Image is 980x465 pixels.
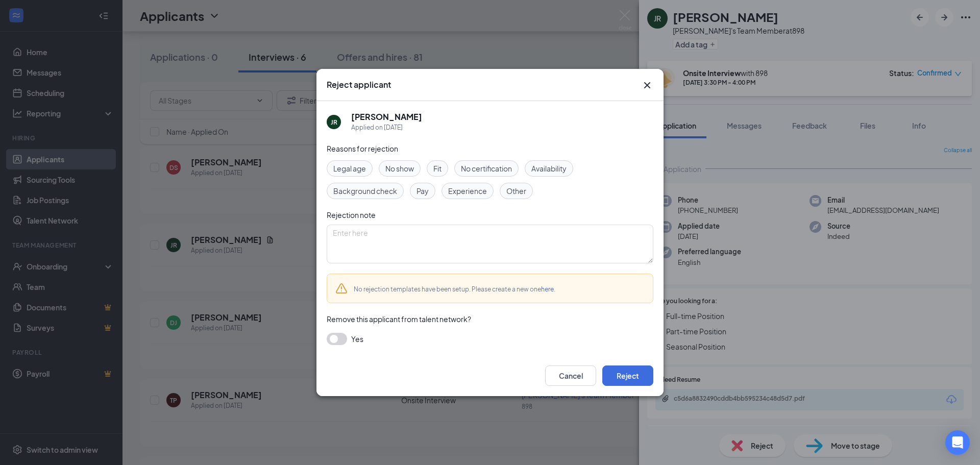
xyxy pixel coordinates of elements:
[506,185,526,197] span: Other
[531,163,567,174] span: Availability
[333,163,366,174] span: Legal age
[461,163,512,174] span: No certification
[351,333,363,345] span: Yes
[354,285,555,293] span: No rejection templates have been setup. Please create a new one .
[331,118,337,127] div: JR
[602,365,653,386] button: Reject
[641,79,653,91] svg: Cross
[333,185,397,197] span: Background check
[541,285,554,293] a: here
[945,430,970,455] div: Open Intercom Messenger
[327,144,398,153] span: Reasons for rejection
[416,185,429,197] span: Pay
[448,185,487,197] span: Experience
[351,111,422,123] h5: [PERSON_NAME]
[327,314,471,324] span: Remove this applicant from talent network?
[385,163,414,174] span: No show
[327,79,391,90] h3: Reject applicant
[433,163,442,174] span: Fit
[545,365,596,386] button: Cancel
[335,282,348,295] svg: Warning
[327,210,376,219] span: Rejection note
[351,123,422,133] div: Applied on [DATE]
[641,79,653,91] button: Close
